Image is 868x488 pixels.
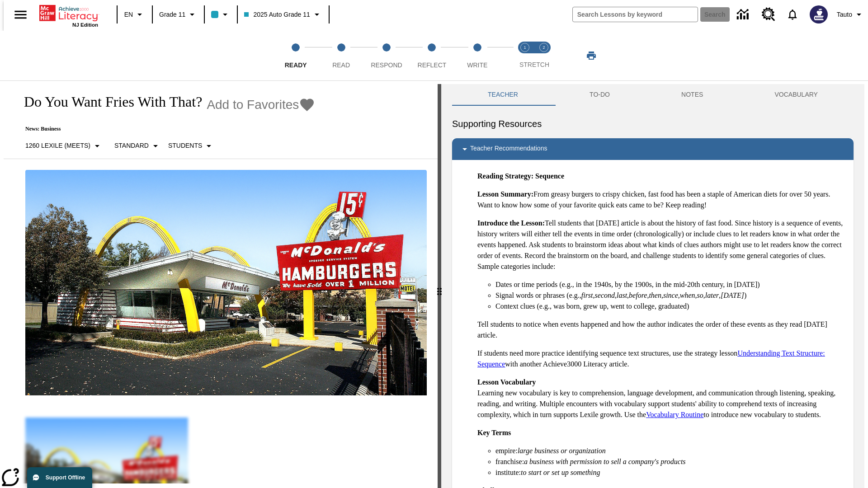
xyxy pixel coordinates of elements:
p: If students need more practice identifying sequence text structures, use the strategy lesson with... [477,348,846,370]
em: since [663,291,678,299]
em: second [595,291,615,299]
li: Context clues (e.g., was born, grew up, went to college, graduated) [495,301,846,312]
button: Select a new avatar [804,3,833,26]
span: Ready [285,61,307,69]
span: Write [467,61,487,69]
em: when [680,291,695,299]
p: From greasy burgers to crispy chicken, fast food has been a staple of American diets for over 50 ... [477,189,846,211]
button: Select Student [165,138,218,154]
button: Open side menu [7,1,34,28]
text: 1 [524,45,526,50]
a: Data Center [731,2,756,27]
span: 2025 Auto Grade 11 [244,10,310,19]
span: STRETCH [519,61,549,68]
button: Language: EN, Select a language [120,6,149,23]
p: 1260 Lexile (Meets) [25,141,90,150]
button: Scaffolds, Standard [111,138,165,154]
p: Standard [114,141,149,150]
button: Stretch Respond step 2 of 2 [531,31,557,80]
span: Grade 11 [159,10,185,19]
a: Understanding Text Structure: Sequence [477,349,825,368]
span: Reflect [418,61,447,69]
p: News: Business [14,126,315,132]
a: Vocabulary Routine [646,411,703,418]
button: VOCABULARY [739,84,854,106]
em: large business or organization [518,447,606,455]
div: Press Enter or Spacebar and then press right and left arrow keys to move the slider [438,84,441,488]
strong: Key Terms [477,429,511,436]
div: reading [4,84,438,483]
button: TO-DO [554,84,646,106]
span: Add to Favorites [207,98,299,112]
button: Write step 5 of 5 [451,31,504,80]
button: Profile/Settings [833,6,868,23]
li: Signal words or phrases (e.g., , , , , , , , , , ) [495,290,846,301]
button: Grade: Grade 11, Select a grade [156,6,201,23]
em: to start or set up something [521,469,600,476]
em: then [649,291,661,299]
h6: Supporting Resources [452,117,854,131]
em: a business with permission to sell a company's products [524,458,686,465]
p: Learning new vocabulary is key to comprehension, language development, and communication through ... [477,377,846,420]
button: Add to Favorites - Do You Want Fries With That? [207,97,315,113]
strong: Reading Strategy: [477,172,533,180]
button: Reflect step 4 of 5 [406,31,458,80]
button: Teacher [452,84,554,106]
text: 2 [542,45,545,50]
em: before [629,291,647,299]
li: empire: [495,446,846,456]
button: NOTES [646,84,739,106]
em: last [617,291,627,299]
span: NJ Edition [72,22,98,28]
button: Class color is light blue. Change class color [208,6,234,23]
div: Home [39,3,98,28]
button: Stretch Read step 1 of 2 [512,31,538,80]
em: [DATE] [721,291,744,299]
em: later [705,291,719,299]
em: first [581,291,593,299]
div: Teacher Recommendations [452,138,854,160]
p: Tell students that [DATE] article is about the history of fast food. Since history is a sequence ... [477,218,846,272]
span: Read [332,61,350,69]
h1: Do You Want Fries With That? [14,94,202,110]
p: Tell students to notice when events happened and how the author indicates the order of these even... [477,319,846,341]
em: so [697,291,703,299]
button: Read step 2 of 5 [315,31,367,80]
strong: Sequence [535,172,564,180]
img: One of the first McDonald's stores, with the iconic red sign and golden arches. [25,170,427,396]
input: search field [573,7,698,22]
li: institute: [495,467,846,478]
span: Respond [371,61,402,69]
button: Print [577,47,606,64]
button: Support Offline [27,467,92,488]
button: Ready step 1 of 5 [269,31,322,80]
a: Notifications [781,3,804,26]
li: franchise: [495,456,846,467]
strong: Lesson Vocabulary [477,378,536,386]
button: Respond step 3 of 5 [360,31,413,80]
p: Teacher Recommendations [470,144,547,155]
button: Class: 2025 Auto Grade 11, Select your class [241,6,325,23]
p: Students [168,141,202,150]
span: Tauto [837,10,852,19]
div: activity [441,84,864,488]
button: Select Lexile, 1260 Lexile (Meets) [22,138,106,154]
li: Dates or time periods (e.g., in the 1940s, by the 1900s, in the mid-20th century, in [DATE]) [495,279,846,290]
span: Support Offline [46,474,85,481]
div: Instructional Panel Tabs [452,84,854,106]
strong: Introduce the Lesson: [477,219,545,227]
span: EN [124,10,133,19]
strong: Lesson Summary: [477,190,533,198]
a: Resource Center, Will open in new tab [756,2,781,27]
img: Avatar [810,5,828,23]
